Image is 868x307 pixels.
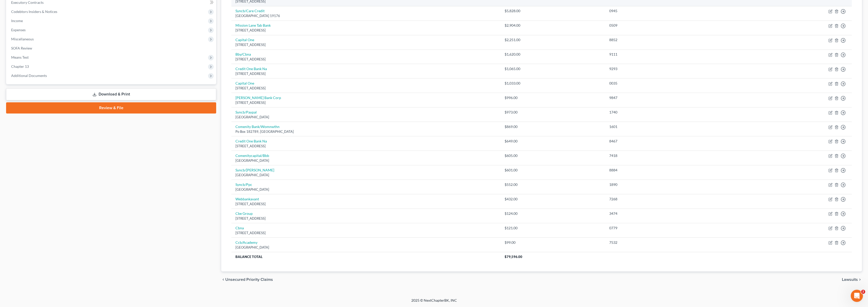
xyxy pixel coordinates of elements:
div: 8884 [609,168,737,173]
span: $79,596.00 [505,255,522,259]
a: Webbankavant [235,197,259,201]
div: 1601 [609,124,737,129]
div: $605.00 [505,153,601,158]
div: 0779 [609,225,737,231]
div: [GEOGRAPHIC_DATA] [235,115,496,120]
a: Ccb/Academy [235,240,257,245]
span: Unsecured Priority Claims [225,278,273,282]
div: $121.00 [505,225,601,231]
div: 0035 [609,81,737,86]
div: 0945 [609,8,737,13]
a: Syncb/Care Credit [235,9,265,13]
div: [GEOGRAPHIC_DATA] [235,158,496,163]
i: chevron_left [221,278,225,282]
div: 0509 [609,23,737,28]
div: $124.00 [505,211,601,216]
span: Chapter 13 [11,64,29,69]
i: chevron_right [858,278,862,282]
button: Lawsuits chevron_right [842,278,862,282]
a: Comenity Bank/Womnwthn [235,124,280,129]
div: 8467 [609,139,737,144]
div: [STREET_ADDRESS] [235,28,496,33]
div: $1,033.00 [505,81,601,86]
div: 1890 [609,182,737,187]
th: Balance Total [231,252,501,261]
a: Syncb/Paypal [235,110,257,114]
a: SOFA Review [7,44,216,53]
a: Download & Print [6,88,216,100]
a: Cbe Group [235,211,253,216]
div: $1,620.00 [505,52,601,57]
a: Capital One [235,38,254,42]
div: [GEOGRAPHIC_DATA] [235,173,496,177]
a: Syncb/[PERSON_NAME] [235,168,274,172]
div: 1740 [609,110,737,115]
div: $649.00 [505,139,601,144]
iframe: Intercom live chat [851,290,863,302]
div: $1,065.00 [505,66,601,71]
span: Miscellaneous [11,37,34,41]
div: $552.00 [505,182,601,187]
span: Executory Contracts [11,0,44,5]
div: $5,828.00 [505,8,601,13]
div: [STREET_ADDRESS] [235,100,496,105]
div: $2,251.00 [505,37,601,42]
div: [STREET_ADDRESS] [235,57,496,62]
div: Po Box 182789, [GEOGRAPHIC_DATA] [235,129,496,134]
div: $996.00 [505,95,601,100]
div: [STREET_ADDRESS] [235,216,496,221]
div: [STREET_ADDRESS] [235,231,496,235]
div: [GEOGRAPHIC_DATA] 19176 [235,13,496,18]
a: [PERSON_NAME] Bank Corp [235,95,281,100]
span: 2 [861,290,865,294]
div: 9111 [609,52,737,57]
div: [STREET_ADDRESS] [235,202,496,206]
div: [STREET_ADDRESS] [235,42,496,47]
div: $973.00 [505,110,601,115]
div: [GEOGRAPHIC_DATA] [235,187,496,192]
div: 7532 [609,240,737,245]
div: 7268 [609,197,737,202]
div: $432.00 [505,197,601,202]
div: [GEOGRAPHIC_DATA] [235,245,496,250]
div: $869.00 [505,124,601,129]
button: chevron_left Unsecured Priority Claims [221,278,273,282]
a: Capital One [235,81,254,85]
div: $2,904.00 [505,23,601,28]
div: [STREET_ADDRESS] [235,71,496,76]
a: Bby/Cbna [235,52,251,56]
div: 9847 [609,95,737,100]
div: [STREET_ADDRESS] [235,86,496,91]
div: $601.00 [505,168,601,173]
a: Credit One Bank Na [235,139,267,143]
a: Comenitycapital/Bbb [235,153,269,158]
span: Codebtors Insiders & Notices [11,9,57,14]
div: 2025 © NextChapterBK, INC [290,298,579,307]
div: 9293 [609,66,737,71]
a: Review & File [6,102,216,114]
span: Income [11,19,23,23]
span: Means Test [11,55,29,59]
div: $99.00 [505,240,601,245]
span: Lawsuits [842,278,858,282]
div: 8852 [609,37,737,42]
span: Expenses [11,28,26,32]
div: 3474 [609,211,737,216]
a: Cbna [235,226,244,230]
span: SOFA Review [11,46,32,50]
div: 7418 [609,153,737,158]
a: Syncb/Ppc [235,182,252,187]
a: Credit One Bank Na [235,67,267,71]
div: [STREET_ADDRESS] [235,144,496,149]
a: Mission Lane Tab Bank [235,23,271,27]
span: Additional Documents [11,73,47,78]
